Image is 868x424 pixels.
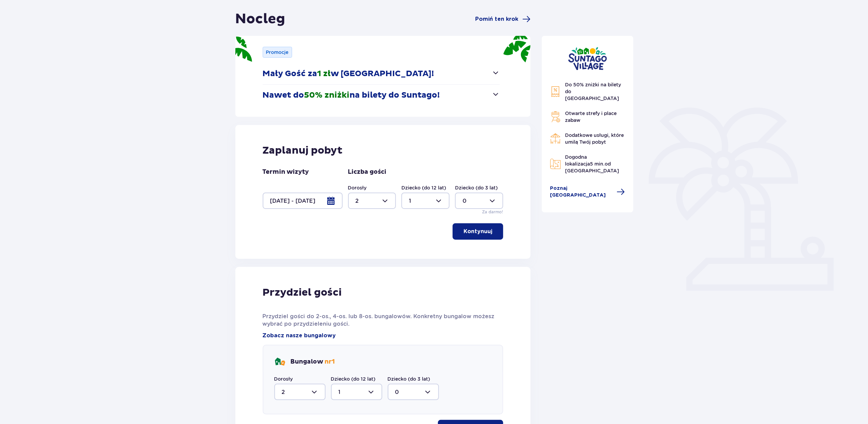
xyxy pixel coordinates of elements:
span: Pomiń ten krok [475,15,518,23]
label: Dziecko (do 12 lat) [331,376,376,382]
label: Dziecko (do 12 lat) [401,184,446,191]
label: Dziecko (do 3 lat) [388,376,430,382]
span: 50% zniżki [304,90,350,100]
span: Otwarte strefy i place zabaw [565,111,617,123]
img: Discount Icon [550,86,561,97]
p: Nawet do na bilety do Suntago! [263,90,440,100]
p: Mały Gość za w [GEOGRAPHIC_DATA]! [263,69,434,79]
button: Nawet do50% zniżkina bilety do Suntago! [263,85,500,106]
a: Poznaj [GEOGRAPHIC_DATA] [550,185,625,199]
span: Poznaj [GEOGRAPHIC_DATA] [550,185,613,199]
p: Bungalow [291,358,335,366]
a: Zobacz nasze bungalowy [263,332,336,339]
img: Suntago Village [568,47,607,70]
h1: Nocleg [235,11,286,28]
span: nr 1 [325,358,335,366]
label: Dorosły [348,184,367,191]
label: Dziecko (do 3 lat) [455,184,498,191]
span: 1 zł [317,69,331,79]
label: Dorosły [274,376,293,382]
span: Dogodna lokalizacja od [GEOGRAPHIC_DATA] [565,154,619,173]
span: Dodatkowe usługi, które umilą Twój pobyt [565,132,624,145]
img: Restaurant Icon [550,133,561,144]
p: Przydziel gości do 2-os., 4-os. lub 8-os. bungalowów. Konkretny bungalow możesz wybrać po przydzi... [263,313,504,328]
img: Map Icon [550,158,561,169]
p: Kontynuuj [464,228,492,235]
p: Za darmo! [482,209,503,215]
p: Promocje [266,49,289,56]
button: Mały Gość za1 złw [GEOGRAPHIC_DATA]! [263,63,500,84]
p: Liczba gości [348,168,387,176]
img: bungalows Icon [274,356,285,367]
span: 5 min. [590,161,605,167]
p: Przydziel gości [263,286,342,299]
p: Zaplanuj pobyt [263,144,343,157]
span: Do 50% zniżki na bilety do [GEOGRAPHIC_DATA] [565,82,621,101]
img: Grill Icon [550,111,561,122]
button: Kontynuuj [453,223,503,240]
p: Termin wizyty [263,168,309,176]
a: Pomiń ten krok [475,15,531,23]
